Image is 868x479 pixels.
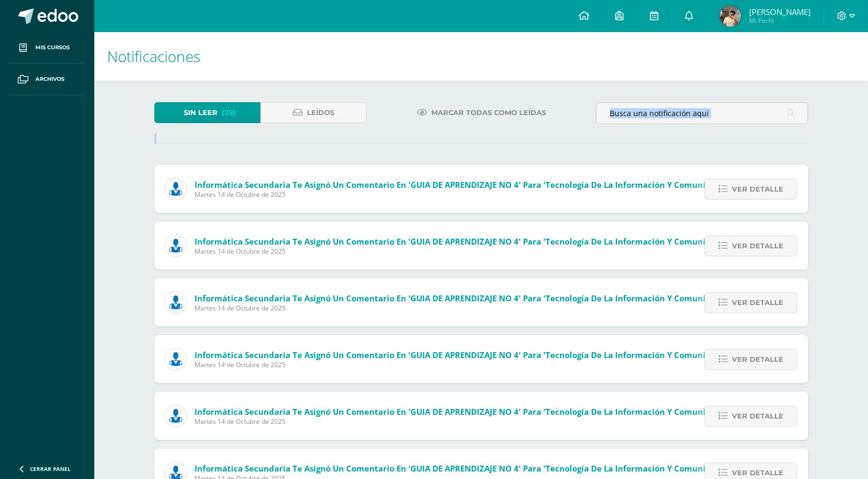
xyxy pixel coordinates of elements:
[431,103,546,123] span: Marcar todas como leídas
[596,103,807,124] input: Busca una notificación aquí
[194,179,754,190] span: Informática Secundaria te asignó un comentario en 'GUIA DE APRENDIZAJE NO 4' para 'Tecnología de ...
[732,406,783,426] span: Ver detalle
[194,463,754,474] span: Informática Secundaria te asignó un comentario en 'GUIA DE APRENDIZAJE NO 4' para 'Tecnología de ...
[732,179,783,199] span: Ver detalle
[749,16,811,25] span: Mi Perfil
[165,348,186,370] img: 6ed6846fa57649245178fca9fc9a58dd.png
[307,103,334,123] span: Leídos
[732,349,783,369] span: Ver detalle
[154,102,260,123] a: Sin leer(29)
[194,417,754,426] span: Martes 14 de Octubre de 2025
[194,349,754,360] span: Informática Secundaria te asignó un comentario en 'GUIA DE APRENDIZAJE NO 4' para 'Tecnología de ...
[194,293,754,303] span: Informática Secundaria te asignó un comentario en 'GUIA DE APRENDIZAJE NO 4' para 'Tecnología de ...
[732,236,783,256] span: Ver detalle
[9,64,86,95] a: Archivos
[194,247,754,256] span: Martes 14 de Octubre de 2025
[107,46,200,66] span: Notificaciones
[9,32,86,64] a: Mis cursos
[720,5,741,27] img: 248ca182c996c3cd939382dc80432b84.png
[165,405,186,427] img: 6ed6846fa57649245178fca9fc9a58dd.png
[165,235,186,256] img: 6ed6846fa57649245178fca9fc9a58dd.png
[194,236,754,247] span: Informática Secundaria te asignó un comentario en 'GUIA DE APRENDIZAJE NO 4' para 'Tecnología de ...
[194,303,754,313] span: Martes 14 de Octubre de 2025
[194,406,754,417] span: Informática Secundaria te asignó un comentario en 'GUIA DE APRENDIZAJE NO 4' para 'Tecnología de ...
[260,102,366,123] a: Leídos
[165,178,186,200] img: 6ed6846fa57649245178fca9fc9a58dd.png
[194,360,754,369] span: Martes 14 de Octubre de 2025
[35,75,64,83] span: Archivos
[222,103,236,123] span: (29)
[403,102,559,123] a: Marcar todas como leídas
[749,6,811,17] span: [PERSON_NAME]
[30,465,71,473] span: Cerrar panel
[194,190,754,199] span: Martes 14 de Octubre de 2025
[184,103,218,123] span: Sin leer
[35,43,70,52] span: Mis cursos
[165,292,186,313] img: 6ed6846fa57649245178fca9fc9a58dd.png
[732,293,783,313] span: Ver detalle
